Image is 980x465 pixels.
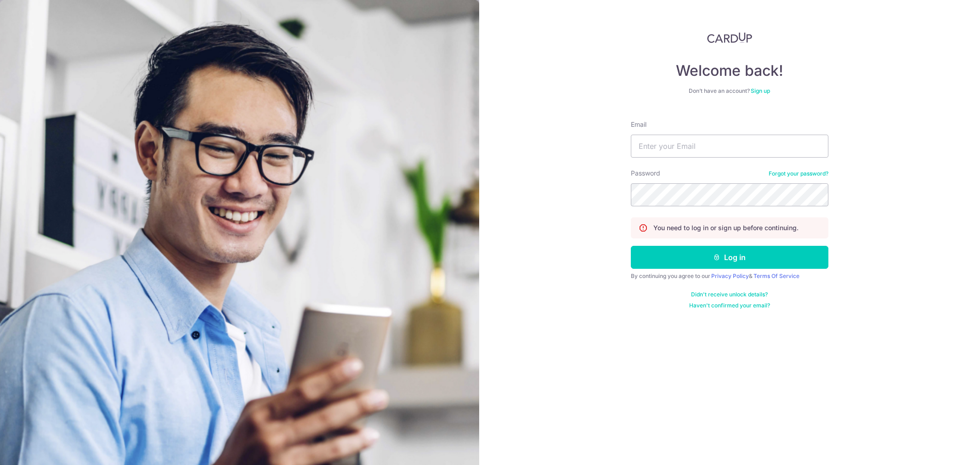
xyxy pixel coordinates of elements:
a: Haven't confirmed your email? [689,302,770,309]
label: Email [631,120,646,129]
h4: Welcome back! [631,62,828,80]
label: Password [631,169,660,178]
div: Don’t have an account? [631,87,828,95]
input: Enter your Email [631,135,828,158]
div: By continuing you agree to our & [631,272,828,280]
a: Sign up [751,87,770,94]
button: Log in [631,246,828,269]
a: Forgot your password? [769,170,828,177]
p: You need to log in or sign up before continuing. [653,223,799,232]
a: Terms Of Service [753,272,799,279]
img: CardUp Logo [707,32,752,43]
a: Didn't receive unlock details? [691,291,768,298]
a: Privacy Policy [711,272,749,279]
